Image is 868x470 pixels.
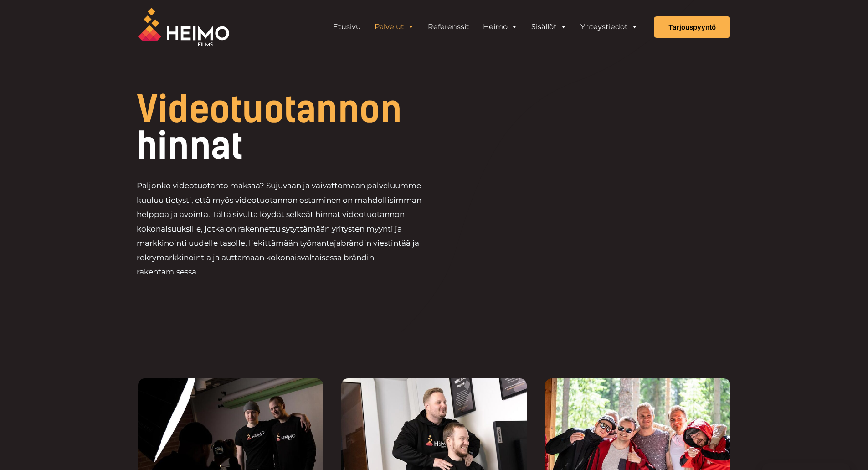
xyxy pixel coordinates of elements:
[137,179,434,279] p: Paljonko videotuotanto maksaa? Sujuvaan ja vaivattomaan palveluumme kuuluu tietysti, että myös vi...
[137,88,402,131] span: Videotuotannon
[137,91,496,164] h1: hinnat
[322,18,649,36] aside: Header Widget 1
[368,18,421,36] a: Palvelut
[654,16,730,38] a: Tarjouspyyntö
[524,18,574,36] a: Sisällöt
[476,18,524,36] a: Heimo
[421,18,476,36] a: Referenssit
[574,18,645,36] a: Yhteystiedot
[138,8,229,46] img: Heimo Filmsin logo
[326,18,368,36] a: Etusivu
